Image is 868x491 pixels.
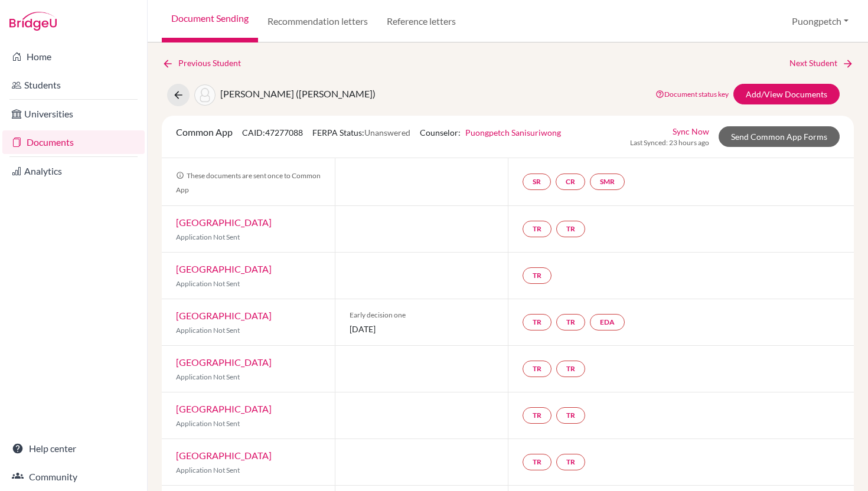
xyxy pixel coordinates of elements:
[2,437,145,460] a: Help center
[176,326,240,335] span: Application Not Sent
[556,454,585,470] a: TR
[176,310,272,321] a: [GEOGRAPHIC_DATA]
[2,130,145,154] a: Documents
[556,407,585,424] a: TR
[556,221,585,237] a: TR
[733,84,840,104] a: Add/View Documents
[350,323,494,335] span: [DATE]
[789,57,854,70] a: Next Student
[2,159,145,183] a: Analytics
[2,73,145,97] a: Students
[176,466,240,474] span: Application Not Sent
[2,45,145,68] a: Home
[350,310,494,320] span: Early decision one
[220,88,376,99] span: [PERSON_NAME] ([PERSON_NAME])
[523,267,552,284] a: TR
[523,174,551,190] a: SR
[556,314,585,330] a: TR
[176,126,233,138] span: Common App
[523,454,552,470] a: TR
[176,263,272,274] a: [GEOGRAPHIC_DATA]
[556,174,585,190] a: CR
[673,125,709,138] a: Sync Now
[176,356,272,368] a: [GEOGRAPHIC_DATA]
[364,127,410,138] span: Unanswered
[2,465,145,489] a: Community
[420,127,561,138] span: Counselor:
[719,126,840,147] a: Send Common App Forms
[176,419,240,428] span: Application Not Sent
[556,361,585,377] a: TR
[590,174,625,190] a: SMR
[523,361,552,377] a: TR
[2,102,145,126] a: Universities
[176,279,240,288] span: Application Not Sent
[655,90,729,99] a: Document status key
[312,127,410,138] span: FERPA Status:
[465,127,561,138] a: Puongpetch Sanisuriwong
[176,217,272,228] a: [GEOGRAPHIC_DATA]
[630,138,709,148] span: Last Synced: 23 hours ago
[176,372,240,381] span: Application Not Sent
[242,127,303,138] span: CAID: 47277088
[9,12,57,31] img: Bridge-U
[590,314,625,330] a: EDA
[176,233,240,241] span: Application Not Sent
[162,57,250,70] a: Previous Student
[176,403,272,414] a: [GEOGRAPHIC_DATA]
[787,10,854,32] button: Puongpetch
[523,314,552,330] a: TR
[523,407,552,424] a: TR
[523,221,552,237] a: TR
[176,450,272,461] a: [GEOGRAPHIC_DATA]
[176,171,321,194] span: These documents are sent once to Common App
